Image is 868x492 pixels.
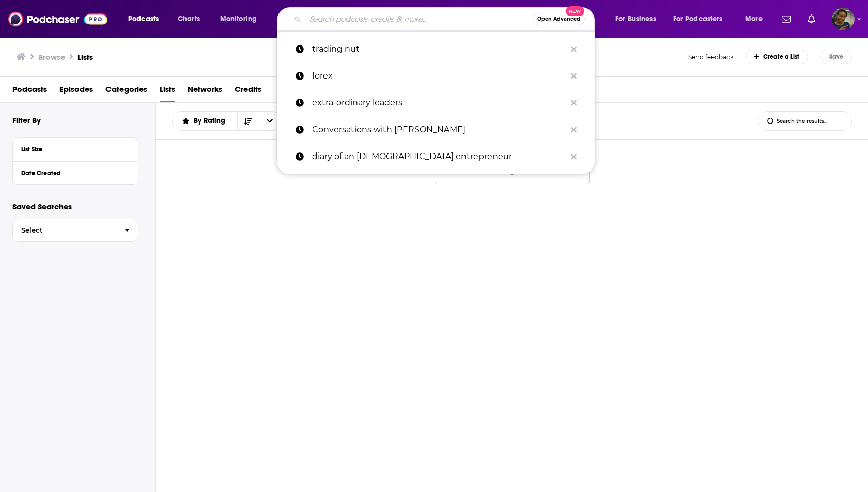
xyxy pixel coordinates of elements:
[21,146,123,153] div: List Size
[832,8,855,30] span: Logged in as sabrinajohnson
[312,36,566,63] p: trading nut
[667,11,738,27] button: open menu
[160,81,175,102] a: Lists
[188,81,222,102] a: Networks
[213,11,270,27] button: open menu
[259,112,281,130] button: open menu
[13,227,116,234] span: Select
[287,7,605,31] div: Search podcasts, credits, & more...
[778,10,795,28] a: Show notifications dropdown
[312,63,566,89] p: forex
[178,12,200,26] span: Charts
[21,170,123,177] div: Date Created
[312,89,566,116] p: extra-ordinary leaders
[12,115,41,125] h2: Filter By
[745,50,809,64] div: Create a List
[78,52,93,62] a: Lists
[237,112,259,130] button: Sort Direction
[8,9,107,29] img: Podchaser - Follow, Share and Rate Podcasts
[38,52,65,62] h3: Browse
[277,36,595,63] a: trading nut
[105,81,147,102] a: Categories
[832,8,855,30] img: User Profile
[277,116,595,143] a: Conversations with [PERSON_NAME]
[537,17,580,22] span: Open Advanced
[173,117,237,125] button: open menu
[21,166,130,179] button: Date Created
[820,50,852,64] button: Save
[745,12,763,26] span: More
[803,10,819,28] a: Show notifications dropdown
[277,89,595,116] a: extra-ordinary leaders
[615,12,656,26] span: For Business
[12,81,47,102] a: Podcasts
[172,111,281,131] h2: Choose List sort
[312,143,566,170] p: diary of an african entrepreneur
[312,116,566,143] p: Conversations with Gofaone
[673,12,723,26] span: For Podcasters
[235,81,261,102] a: Credits
[12,219,138,242] button: Select
[277,143,595,170] a: diary of an [DEMOGRAPHIC_DATA] entrepreneur
[832,8,855,30] button: Show profile menu
[128,12,159,26] span: Podcasts
[12,202,138,211] p: Saved Searches
[59,81,93,102] a: Episodes
[685,53,737,62] button: Send feedback
[21,142,130,155] button: List Size
[277,63,595,89] a: forex
[194,117,229,125] span: By Rating
[121,11,172,27] button: open menu
[533,13,585,25] button: Open AdvancedNew
[305,11,533,27] input: Search podcasts, credits, & more...
[566,6,584,16] span: New
[171,11,206,27] a: Charts
[608,11,669,27] button: open menu
[738,11,776,27] button: open menu
[220,12,257,26] span: Monitoring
